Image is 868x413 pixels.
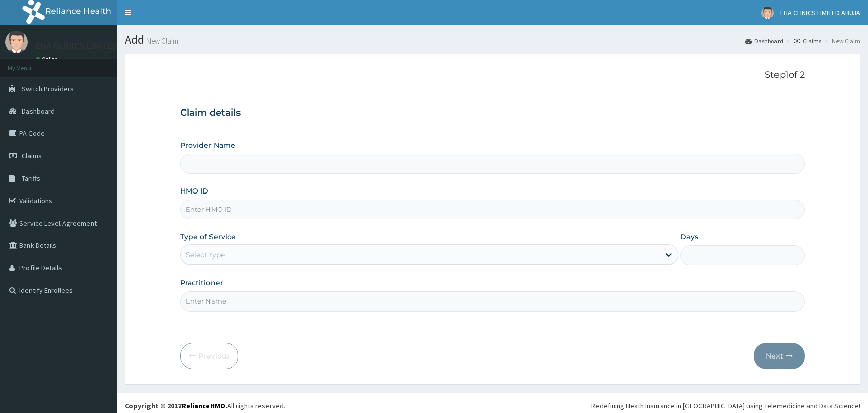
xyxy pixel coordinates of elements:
[794,37,821,45] a: Claims
[5,31,28,53] img: User Image
[186,250,225,260] div: Select type
[22,174,40,183] span: Tariffs
[180,232,236,242] label: Type of Service
[591,401,860,411] div: Redefining Heath Insurance in [GEOGRAPHIC_DATA] using Telemedicine and Data Science!
[754,343,805,369] button: Next
[22,106,55,116] span: Dashboard
[745,37,783,45] a: Dashboard
[144,37,178,45] small: New Claim
[761,7,774,19] img: User Image
[36,41,145,50] p: EHA CLINICS LIMITED ABUJA
[180,278,223,288] label: Practitioner
[22,151,42,160] span: Claims
[780,8,860,17] span: EHA CLINICS LIMITED ABUJA
[822,37,860,45] li: New Claim
[180,200,804,219] input: Enter HMO ID
[36,56,60,63] a: Online
[180,291,804,311] input: Enter Name
[125,33,860,46] h1: Add
[180,343,238,369] button: Previous
[180,140,235,150] label: Provider Name
[180,70,804,81] p: Step 1 of 2
[182,401,225,410] a: RelianceHMO
[125,401,227,410] strong: Copyright © 2017 .
[180,186,208,196] label: HMO ID
[180,107,804,119] h3: Claim details
[22,84,74,93] span: Switch Providers
[680,232,698,242] label: Days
